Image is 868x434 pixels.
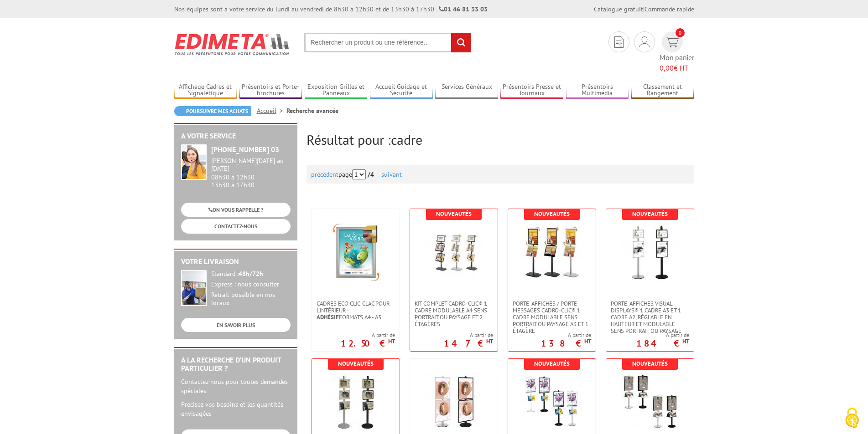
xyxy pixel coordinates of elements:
[370,170,374,179] span: 4
[257,107,286,115] a: Accueil
[682,337,689,345] sup: HT
[239,270,263,278] strong: 48h/72h
[594,5,643,13] a: Catalogue gratuit
[174,5,488,14] div: Nos équipes sont à votre service du lundi au vendredi de 8h30 à 12h30 et de 13h30 à 17h30
[312,300,400,321] a: Cadres Eco Clic-Clac pour l'intérieur -Adhésifformats A4 - A3
[632,210,668,218] b: Nouveautés
[341,341,395,346] p: 12.50 €
[611,300,689,334] span: Porte-affiches Visual-Displays® 1 cadre A3 et 1 cadre A2, réglable en hauteur et modulable sens p...
[508,300,596,334] a: Porte-affiches / Porte-messages Cadro-Clic® 1 cadre modulable sens portrait ou paysage A3 et 1 ét...
[451,33,471,52] input: rechercher
[174,106,251,116] a: Poursuivre mes achats
[391,131,422,148] span: cadre
[174,83,237,98] a: Affichage Cadres et Signalétique
[286,106,338,115] li: Recherche avancée
[211,281,291,289] div: Express : nous consulter
[439,5,488,13] strong: 01 46 81 33 03
[836,403,868,434] button: Cookies (fenêtre modale)
[620,373,680,432] img: Porte-affiches Visual-Displays® double face avec 2 cadres 60x80 cm et 2 étagères inclinées
[676,28,685,37] span: 0
[174,27,291,61] img: Edimeta
[639,36,650,47] img: devis rapide
[534,360,570,368] b: Nouveautés
[620,223,680,282] img: Porte-affiches Visual-Displays® 1 cadre A3 et 1 cadre A2, réglable en hauteur et modulable sens p...
[636,341,689,346] p: 184 €
[444,332,493,339] span: A partir de
[541,341,591,346] p: 138 €
[424,373,483,432] img: Porte-affiches Visual-Displays® avec 2 cadres 60x80 cm, réglable en hauteur finition aluminium an...
[636,332,689,339] span: A partir de
[317,300,395,321] span: Cadres Eco Clic-Clac pour l'intérieur - formats A4 - A3
[181,377,291,395] p: Contactez-nous pour toutes demandes spéciales
[435,83,498,98] a: Services Généraux
[368,170,379,179] strong: /
[211,270,291,278] div: Standard :
[341,332,395,339] span: A partir de
[370,83,433,98] a: Accueil Guidage et Sécurité
[660,63,674,72] span: 0,00
[181,132,291,140] h2: A votre service
[338,360,374,368] b: Nouveautés
[660,31,694,73] a: devis rapide 0 Mon panier 0,00€ HT
[513,300,591,334] span: Porte-affiches / Porte-messages Cadro-Clic® 1 cadre modulable sens portrait ou paysage A3 et 1 ét...
[660,52,694,73] span: Mon panier
[606,300,694,334] a: Porte-affiches Visual-Displays® 1 cadre A3 et 1 cadre A2, réglable en hauteur et modulable sens p...
[311,165,690,184] div: page
[534,210,570,218] b: Nouveautés
[317,313,339,321] strong: Adhésif
[181,356,291,372] h2: A la recherche d'un produit particulier ?
[424,223,483,282] img: Kit complet cadro-Clic® 1 cadre modulable A4 sens portrait ou paysage et 2 étagères
[305,83,368,98] a: Exposition Grilles et Panneaux
[304,33,471,52] input: Rechercher un produit ou une référence...
[211,157,291,189] div: 08h30 à 12h30 13h30 à 17h30
[444,341,493,346] p: 147 €
[594,5,694,14] div: |
[181,400,291,418] p: Précisez vos besoins et les quantités envisagées
[307,132,694,147] h2: Résultat pour :
[522,373,582,432] img: PORTE-AFFICHES VISUAL-DISPLAYS® AVEC 1 CADRE 60 X 80 CM + 1 ÉTAGÈRE INCLINÉE
[522,223,582,282] img: Porte-affiches / Porte-messages Cadro-Clic® 1 cadre modulable sens portrait ou paysage A3 et 1 ét...
[841,407,863,429] img: Cookies (fenêtre modale)
[311,170,338,179] a: précédent
[665,37,679,47] img: devis rapide
[211,291,291,307] div: Retrait possible en nos locaux
[388,337,395,345] sup: HT
[566,83,629,98] a: Présentoirs Multimédia
[181,318,291,332] a: EN SAVOIR PLUS
[181,258,291,266] h2: Votre livraison
[410,300,498,327] a: Kit complet cadro-Clic® 1 cadre modulable A4 sens portrait ou paysage et 2 étagères
[181,219,291,233] a: CONTACTEZ-NOUS
[436,210,472,218] b: Nouveautés
[645,5,694,13] a: Commande rapide
[326,223,385,282] img: Cadres Eco Clic-Clac pour l'intérieur - <strong>Adhésif</strong> formats A4 - A3
[660,63,694,73] span: € HT
[541,332,591,339] span: A partir de
[584,337,591,345] sup: HT
[381,170,402,179] a: suivant
[415,300,493,327] span: Kit complet cadro-Clic® 1 cadre modulable A4 sens portrait ou paysage et 2 étagères
[614,36,624,48] img: devis rapide
[500,83,563,98] a: Présentoirs Presse et Journaux
[181,270,207,306] img: widget-livraison.jpg
[631,83,694,98] a: Classement et Rangement
[211,145,279,154] strong: [PHONE_NUMBER] 03
[486,337,493,345] sup: HT
[181,144,207,180] img: widget-service.jpg
[326,373,385,432] img: Présentoir Visual-Displays® avec 3 cadres A3 réglables et modulables sens portrait ou paysage
[211,157,291,173] div: [PERSON_NAME][DATE] au [DATE]
[632,360,668,368] b: Nouveautés
[181,203,291,217] a: ON VOUS RAPPELLE ?
[239,83,302,98] a: Présentoirs et Porte-brochures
